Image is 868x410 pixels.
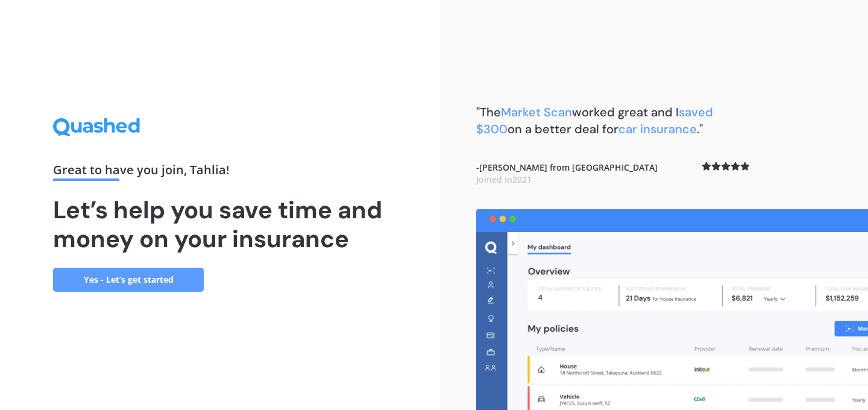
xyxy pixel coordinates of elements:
[476,162,658,185] b: - [PERSON_NAME] from [GEOGRAPHIC_DATA]
[53,164,387,181] div: Great to have you join , Tahlia !
[476,104,713,137] b: "The worked great and I on a better deal for ."
[476,104,713,137] span: saved $300
[476,209,868,410] img: dashboard.webp
[53,195,387,253] h1: Let’s help you save time and money on your insurance
[53,268,204,292] a: Yes - Let’s get started
[476,174,532,185] span: Joined in 2021
[618,121,697,137] span: car insurance
[501,104,572,120] span: Market Scan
